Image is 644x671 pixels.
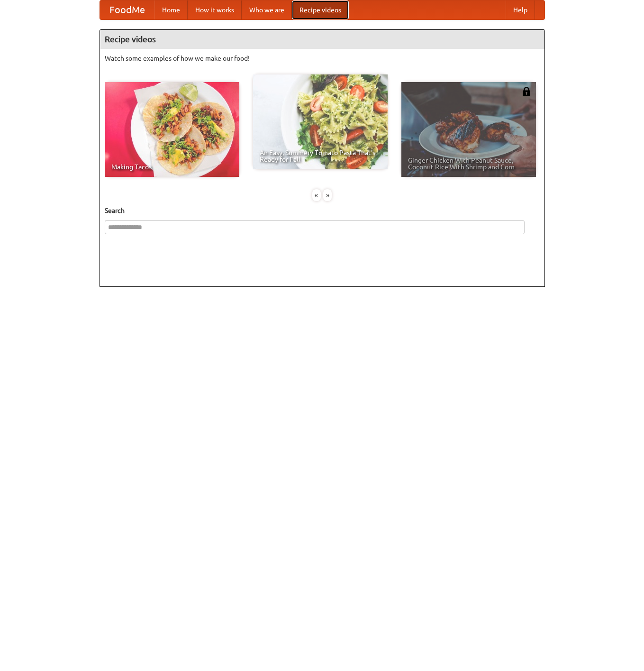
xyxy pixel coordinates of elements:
h5: Search [105,206,540,215]
a: An Easy, Summery Tomato Pasta That's Ready for Fall [253,74,388,169]
h4: Recipe videos [100,30,544,49]
div: « [312,189,321,201]
a: FoodMe [100,0,154,19]
p: Watch some examples of how we make our food! [105,54,540,63]
a: Help [506,0,535,19]
a: Who we are [242,0,292,19]
a: Home [154,0,188,19]
span: Making Tacos [111,164,233,170]
a: How it works [188,0,242,19]
a: Recipe videos [292,0,349,19]
span: An Easy, Summery Tomato Pasta That's Ready for Fall [260,149,381,163]
img: 483408.png [522,87,531,96]
div: » [323,189,332,201]
a: Making Tacos [105,82,239,177]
